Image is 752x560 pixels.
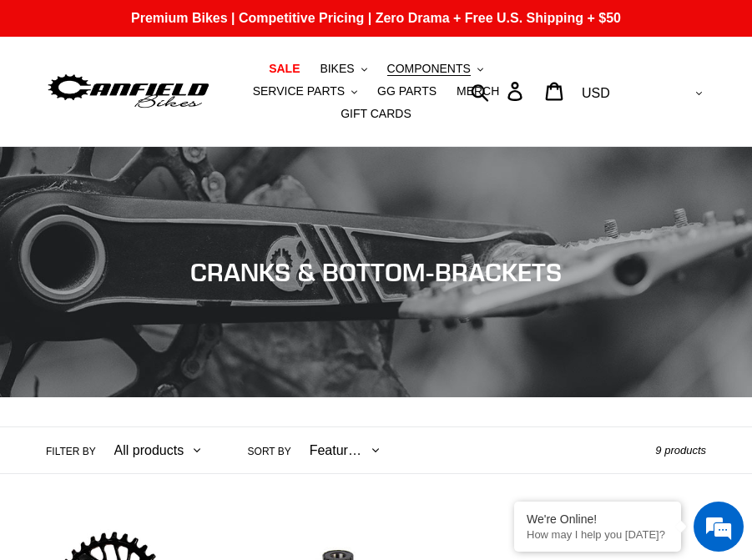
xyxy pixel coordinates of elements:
div: We're Online! [527,512,669,526]
span: MERCH [457,84,499,98]
a: SALE [260,58,308,80]
img: Canfield Bikes [46,71,211,112]
span: SALE [269,62,300,76]
span: GG PARTS [377,84,437,98]
a: MERCH [448,80,507,103]
label: Filter by [46,444,96,459]
button: COMPONENTS [379,58,492,80]
span: 9 products [655,444,706,457]
button: SERVICE PARTS [245,80,366,103]
label: Sort by [248,444,291,459]
p: How may I help you today? [527,528,669,541]
span: CRANKS & BOTTOM-BRACKETS [190,257,562,287]
span: BIKES [320,62,354,76]
a: GG PARTS [369,80,445,103]
span: GIFT CARDS [341,107,411,121]
button: BIKES [311,58,375,80]
span: COMPONENTS [387,62,471,76]
a: GIFT CARDS [332,103,420,125]
span: SERVICE PARTS [253,84,345,98]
